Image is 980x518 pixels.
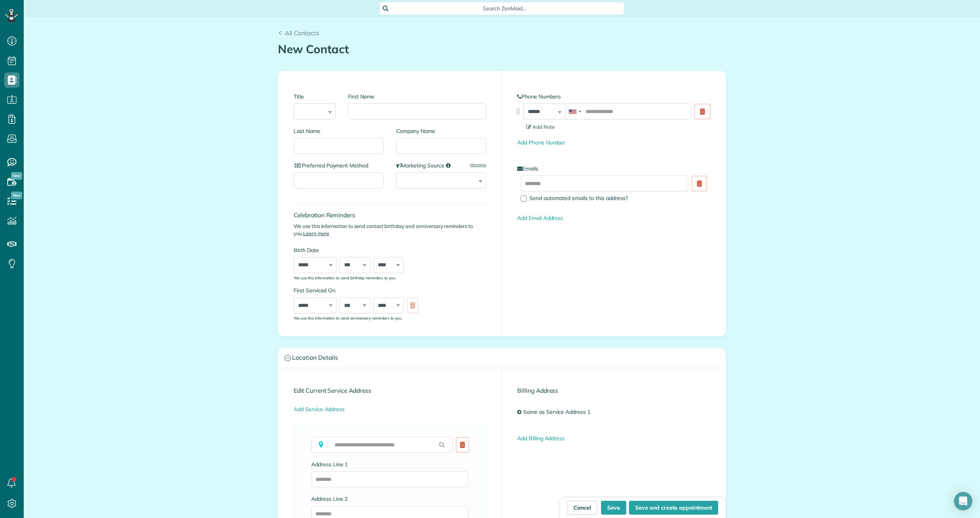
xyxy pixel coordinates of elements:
[278,348,725,368] a: Location Details
[396,127,487,135] label: Company Name
[294,212,486,218] h4: Celebration Reminders
[566,104,583,119] div: United States: +1
[529,195,628,202] span: Send automated emails to this address?
[629,501,718,515] button: Save and create appointment
[954,492,972,510] div: Open Intercom Messenger
[294,275,396,280] sub: We use this information to send birthday reminders to you.
[294,316,402,320] sub: We use this information to send anniversary reminders to you.
[294,162,384,169] label: Preferred Payment Method
[294,406,345,413] a: Add Service Address
[514,107,522,115] img: drag_indicator-119b368615184ecde3eda3c64c821f6cf29d3e2b97b89ee44bc31753036683e5.png
[517,139,565,146] a: Add Phone Number
[517,93,710,100] label: Phone Numbers
[294,93,336,100] label: Title
[601,501,626,515] button: Save
[278,43,726,56] h1: New Contact
[348,93,486,100] label: First Name
[470,162,486,168] a: Manage
[294,287,422,294] label: First Serviced On
[11,192,22,199] span: New
[396,162,487,169] label: Marketing Source
[311,461,469,468] label: Address Line 1
[517,435,565,442] a: Add Billing Address
[11,172,22,180] span: New
[521,405,596,419] a: Same as Service Address 1
[517,165,710,172] label: Emails
[294,246,422,254] label: Birth Date
[294,223,486,237] p: We use this information to send contact birthday and anniversary reminders to you.
[567,501,597,515] a: Cancel
[294,387,486,394] h4: Edit Current Service Address
[517,215,563,221] a: Add Email Address
[526,124,555,130] span: Add Note
[517,387,710,394] h4: Billing Address
[285,29,319,37] span: All Contacts
[294,127,384,135] label: Last Name
[303,230,329,236] a: Learn more
[311,495,469,503] label: Address Line 2
[278,28,319,38] a: All Contacts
